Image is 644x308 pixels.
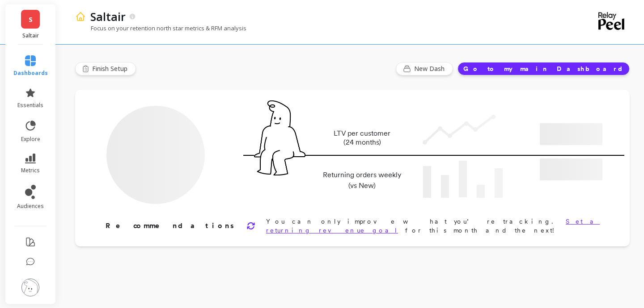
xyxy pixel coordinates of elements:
[75,62,136,75] button: Finish Setup
[320,170,404,191] p: Returning orders weekly (vs New)
[14,32,47,39] p: Saltair
[266,217,601,235] p: You can only improve what you’re tracking. for this month and the next!
[254,100,305,175] img: pal seatted on line
[92,64,130,73] span: Finish Setup
[106,221,236,231] p: Recommendations
[90,9,126,24] p: Saltair
[320,129,404,147] p: LTV per customer (24 months)
[29,14,33,25] span: S
[396,62,453,75] button: New Dash
[75,24,246,32] p: Focus on your retention north star metrics & RFM analysis
[414,64,447,73] span: New Dash
[21,136,40,143] span: explore
[75,11,86,22] img: header icon
[17,203,44,210] span: audiences
[13,70,48,77] span: dashboards
[21,167,40,174] span: metrics
[21,279,39,296] img: profile picture
[458,62,630,75] button: Go to my main Dashboard
[17,102,43,109] span: essentials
